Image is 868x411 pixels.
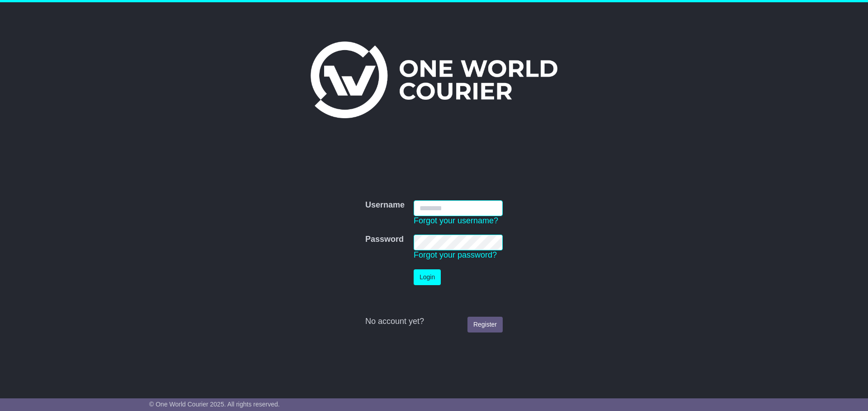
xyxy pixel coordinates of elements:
[311,42,557,118] img: One World
[414,216,498,225] a: Forgot your username?
[414,269,441,285] button: Login
[365,200,405,210] label: Username
[365,317,503,327] div: No account yet?
[414,250,497,259] a: Forgot your password?
[365,235,404,245] label: Password
[149,401,280,408] span: © One World Courier 2025. All rights reserved.
[467,317,503,332] a: Register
